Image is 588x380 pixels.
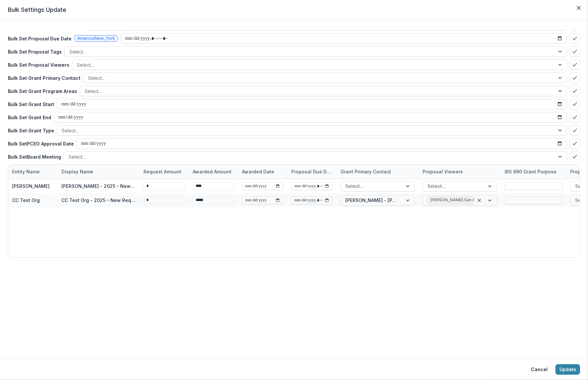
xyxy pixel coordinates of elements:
[337,165,419,179] div: Grant Primary Contact
[189,165,238,179] div: Awarded Amount
[143,168,181,175] p: Request Amount
[570,125,580,136] button: bulk-confirm-option
[527,364,552,375] button: Cancel
[8,61,69,68] p: Bulk Set Proposal Viewers
[8,127,54,134] p: Bulk Set Grant Type
[337,168,395,175] div: Grant Primary Contact
[287,165,337,179] div: Proposal Due Date
[8,165,57,179] div: Entity Name
[61,183,136,190] div: [PERSON_NAME] - 2025 - New Request Application
[419,165,501,179] div: Proposal Viewers
[570,86,580,96] button: bulk-confirm-option
[501,168,560,175] div: IRS 990 Grant Purpose
[140,165,189,179] div: Request Amount
[475,196,483,204] div: Clear selected options
[570,99,580,109] button: bulk-confirm-option
[8,168,44,175] div: Entity Name
[12,197,40,204] div: CC Test Org
[501,165,566,179] div: IRS 990 Grant Purpose
[77,36,115,41] span: America/New_York
[570,46,580,57] button: bulk-confirm-option
[8,153,61,160] p: Bulk Set Board Meeting
[8,75,80,81] p: Bulk Set Grant Primary Contact
[555,364,580,375] button: Update
[57,168,97,175] div: Display Name
[238,165,287,179] div: Awarded Date
[57,165,140,179] div: Display Name
[8,140,74,147] p: Bulk Set PCEO Approval Date
[570,59,580,70] button: bulk-confirm-option
[12,183,50,190] div: [PERSON_NAME]
[287,168,337,175] div: Proposal Due Date
[61,197,136,204] div: CC Test Org - 2025 - New Request Application
[8,114,51,121] p: Bulk Set Grant End
[8,48,62,55] p: Bulk Set Proposal Tags
[8,35,72,42] p: Bulk Set Proposal Due Date
[570,73,580,83] button: bulk-confirm-option
[419,168,467,175] div: Proposal Viewers
[570,151,580,162] button: bulk-confirm-option
[8,88,77,95] p: Bulk Set Grant Program Areas
[570,112,580,123] button: bulk-confirm-option
[574,3,584,13] button: Close
[8,101,54,108] p: Bulk Set Grant Start
[189,168,235,175] div: Awarded Amount
[570,33,580,44] button: bulk-confirm-option
[238,168,278,175] div: Awarded Date
[570,138,580,149] button: bulk-confirm-option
